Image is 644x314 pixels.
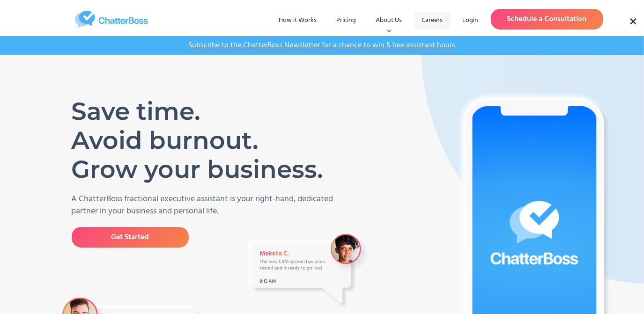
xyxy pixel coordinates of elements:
a: Get Started [72,227,189,248]
a: Login [455,12,486,29]
div: About Us [369,12,410,29]
a: home [41,11,182,28]
a: Pricing [329,12,364,29]
div: About Us [376,16,402,25]
a: Subscribe to the ChatterBoss Newsletter for a chance to win 5 free assistant hours [184,41,460,50]
h1: Save time. Avoid burnout. Grow your business. [72,97,332,184]
a: How it Works [272,12,325,29]
a: Schedule a Consultation [491,9,603,29]
a: Careers [415,12,451,29]
p: A ChatterBoss fractional executive assistant is your right-hand, dedicated partner in your busine... [72,193,346,218]
img: A Message from VA Mekelia [244,230,372,310]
